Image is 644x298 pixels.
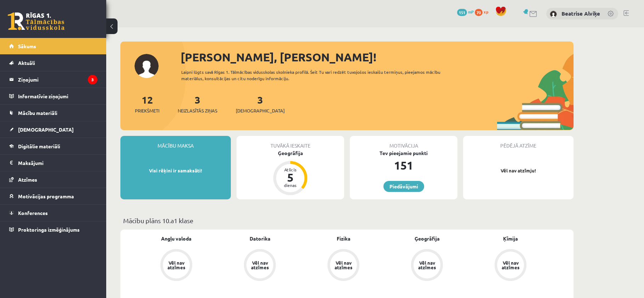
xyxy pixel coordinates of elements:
div: Pēdējā atzīme [463,136,574,149]
p: Visi rēķini ir samaksāti! [124,167,227,174]
a: Piedāvājumi [383,181,424,192]
a: [DEMOGRAPHIC_DATA] [9,121,97,138]
a: Digitālie materiāli [9,138,97,154]
div: Ģeogrāfija [236,149,344,157]
div: Vēl nav atzīmes [501,260,520,270]
a: Atzīmes [9,171,97,188]
a: Vēl nav atzīmes [218,249,302,282]
a: Vēl nav atzīmes [302,249,385,282]
a: Ģeogrāfija [415,235,440,242]
a: Angļu valoda [161,235,192,242]
a: Rīgas 1. Tālmācības vidusskola [8,12,64,30]
span: Aktuāli [18,60,35,66]
p: Vēl nav atzīmju! [467,167,570,174]
span: Priekšmeti [135,107,159,114]
i: 3 [88,75,97,84]
a: Fizika [337,235,351,242]
div: Motivācija [350,136,457,149]
span: mP [468,9,474,15]
a: 3[DEMOGRAPHIC_DATA] [236,93,285,114]
span: Sākums [18,43,36,49]
img: Beatrise Alviķe [550,11,557,18]
div: Vēl nav atzīmes [166,260,186,270]
a: Vēl nav atzīmes [469,249,552,282]
a: Maksājumi [9,155,97,171]
a: Datorika [250,235,270,242]
legend: Informatīvie ziņojumi [18,88,97,104]
p: Mācību plāns 10.a1 klase [123,216,571,225]
div: Vēl nav atzīmes [250,260,270,270]
a: Ziņojumi3 [9,71,97,88]
div: [PERSON_NAME], [PERSON_NAME]! [181,49,574,66]
div: Vēl nav atzīmes [417,260,437,270]
a: 70 xp [475,9,492,15]
div: Tuvākā ieskaite [236,136,344,149]
span: xp [484,9,488,15]
a: Informatīvie ziņojumi [9,88,97,104]
div: 151 [350,157,457,174]
span: 151 [457,9,467,16]
a: Beatrise Alviķe [562,10,600,17]
span: Neizlasītās ziņas [178,107,217,114]
legend: Ziņojumi [18,71,97,88]
span: 70 [475,9,483,16]
a: Vēl nav atzīmes [135,249,218,282]
a: 3Neizlasītās ziņas [178,93,217,114]
span: Proktoringa izmēģinājums [18,226,80,233]
span: Atzīmes [18,176,37,183]
span: Digitālie materiāli [18,143,60,149]
a: Proktoringa izmēģinājums [9,221,97,238]
span: [DEMOGRAPHIC_DATA] [236,107,285,114]
span: Konferences [18,210,48,216]
div: Mācību maksa [120,136,231,149]
a: Konferences [9,205,97,221]
div: Laipni lūgts savā Rīgas 1. Tālmācības vidusskolas skolnieka profilā. Šeit Tu vari redzēt tuvojošo... [181,69,453,82]
div: Vēl nav atzīmes [334,260,353,270]
a: Motivācijas programma [9,188,97,204]
span: [DEMOGRAPHIC_DATA] [18,126,74,133]
a: 151 mP [457,9,474,15]
a: Ķīmija [503,235,518,242]
span: Motivācijas programma [18,193,74,199]
a: Mācību materiāli [9,105,97,121]
a: Sākums [9,38,97,54]
a: Aktuāli [9,55,97,71]
a: Vēl nav atzīmes [385,249,469,282]
div: Tev pieejamie punkti [350,149,457,157]
a: Ģeogrāfija Atlicis 5 dienas [236,149,344,196]
legend: Maksājumi [18,155,97,171]
a: 12Priekšmeti [135,93,159,114]
div: dienas [280,183,301,187]
div: 5 [280,172,301,183]
span: Mācību materiāli [18,110,57,116]
div: Atlicis [280,167,301,172]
